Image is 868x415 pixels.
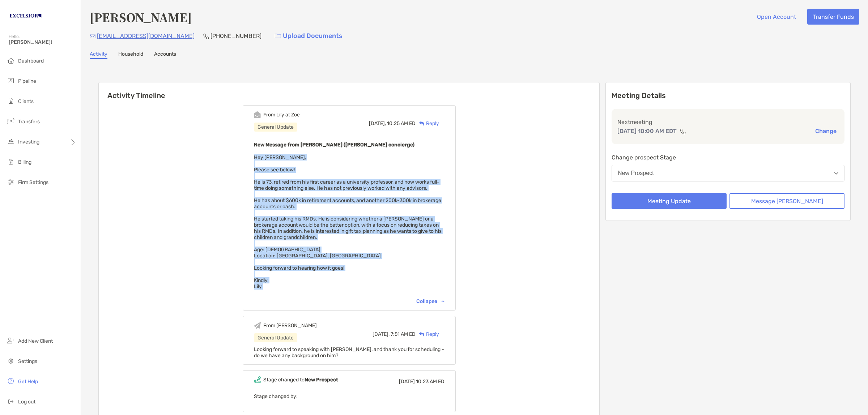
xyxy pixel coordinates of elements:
[416,298,444,304] div: Collapse
[7,157,15,166] img: billing icon
[203,33,209,39] img: Phone Icon
[90,51,107,59] a: Activity
[254,123,297,132] div: General Update
[18,159,31,165] span: Billing
[7,377,15,385] img: get-help icon
[254,142,414,148] b: New Message from [PERSON_NAME] ([PERSON_NAME] concierge)
[612,153,844,162] p: Change prospect Stage
[90,9,192,25] h4: [PERSON_NAME]
[369,120,386,127] span: [DATE],
[7,76,15,85] img: pipeline icon
[416,378,444,385] span: 10:23 AM ED
[416,330,439,338] div: Reply
[7,336,15,345] img: add_new_client icon
[18,58,44,64] span: Dashboard
[612,193,727,209] button: Meeting Update
[118,51,143,59] a: Household
[7,177,15,186] img: firm-settings icon
[18,179,48,185] span: Firm Settings
[18,338,53,344] span: Add New Client
[90,34,95,38] img: Email Icon
[680,128,686,134] img: communication type
[373,331,390,337] span: [DATE],
[441,300,444,302] img: Chevron icon
[18,119,40,125] span: Transfers
[7,97,15,105] img: clients icon
[416,120,439,127] div: Reply
[9,39,76,45] span: [PERSON_NAME]!
[387,120,416,127] span: 10:25 AM ED
[612,165,844,181] button: New Prospect
[210,31,261,40] p: [PHONE_NUMBER]
[391,331,416,337] span: 7:51 AM ED
[18,358,37,364] span: Settings
[618,170,654,176] div: New Prospect
[275,34,281,39] img: button icon
[305,377,338,383] b: New Prospect
[18,78,36,84] span: Pipeline
[18,399,35,405] span: Log out
[751,9,801,25] button: Open Account
[254,346,444,359] span: Looking forward to speaking with [PERSON_NAME], and thank you for scheduling -do we have any back...
[813,127,839,135] button: Change
[270,28,347,44] a: Upload Documents
[7,56,15,65] img: dashboard icon
[617,127,677,136] p: [DATE] 10:00 AM EDT
[18,139,39,145] span: Investing
[263,377,338,383] div: Stage changed to
[7,397,15,406] img: logout icon
[97,31,195,40] p: [EMAIL_ADDRESS][DOMAIN_NAME]
[9,3,42,29] img: Zoe Logo
[254,111,261,118] img: Event icon
[254,333,297,342] div: General Update
[254,392,444,401] p: Stage changed by:
[7,356,15,365] img: settings icon
[834,172,838,175] img: Open dropdown arrow
[419,121,425,126] img: Reply icon
[263,322,317,329] div: From [PERSON_NAME]
[399,378,415,385] span: [DATE]
[7,137,15,146] img: investing icon
[154,51,176,59] a: Accounts
[254,154,442,290] span: Hey [PERSON_NAME], Please see below! He is 73, retired from his first career as a university prof...
[254,376,261,383] img: Event icon
[612,91,844,100] p: Meeting Details
[419,332,425,337] img: Reply icon
[254,322,261,329] img: Event icon
[617,117,839,127] p: Next meeting
[18,98,34,104] span: Clients
[807,9,859,25] button: Transfer Funds
[99,82,599,100] h6: Activity Timeline
[263,112,300,118] div: From Lily at Zoe
[729,193,844,209] button: Message [PERSON_NAME]
[18,378,38,385] span: Get Help
[7,117,15,125] img: transfers icon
